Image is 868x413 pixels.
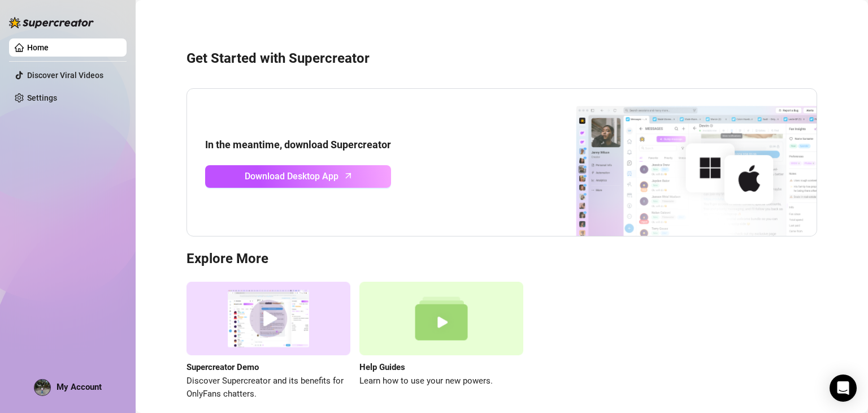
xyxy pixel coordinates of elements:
span: arrow-up [342,169,355,182]
img: ACg8ocLY_mowUiiko4FbOnsiZNw2QgBo5E1iwE8L6I5D89VSD6Yjp0c=s96-c [34,380,50,395]
img: help guides [359,282,523,356]
a: Download Desktop Apparrow-up [205,165,391,188]
span: Discover Supercreator and its benefits for OnlyFans chatters. [186,375,350,401]
img: logo-BBDzfeDw.svg [9,17,94,28]
a: Settings [27,93,57,102]
a: Home [27,43,49,52]
span: My Account [57,382,102,392]
strong: Supercreator Demo [186,362,259,372]
div: Open Intercom Messenger [830,375,857,402]
h3: Explore More [186,250,817,268]
strong: In the meantime, download Supercreator [205,139,391,150]
a: Supercreator DemoDiscover Supercreator and its benefits for OnlyFans chatters. [186,282,350,401]
img: download app [534,89,817,236]
span: Download Desktop App [245,169,338,183]
h3: Get Started with Supercreator [186,50,817,68]
img: supercreator demo [186,282,350,356]
a: Help GuidesLearn how to use your new powers. [359,282,523,401]
a: Discover Viral Videos [27,71,103,80]
strong: Help Guides [359,362,405,372]
span: Learn how to use your new powers. [359,375,523,388]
